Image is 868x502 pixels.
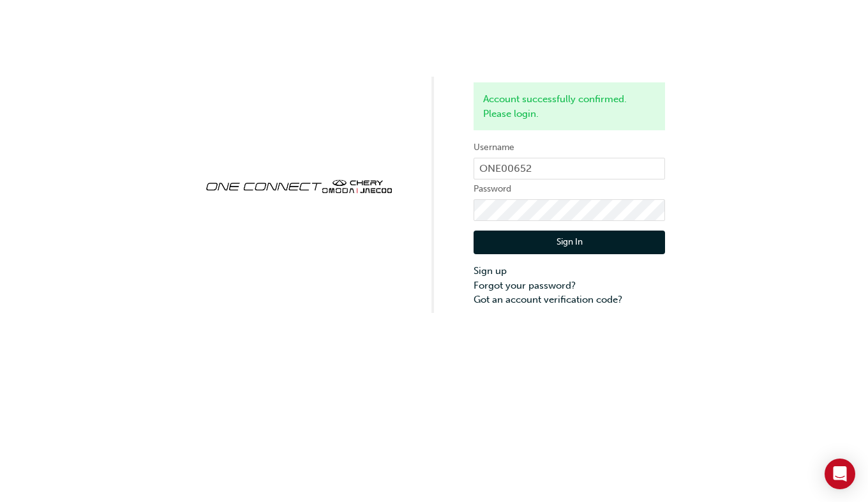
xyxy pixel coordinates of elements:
a: Got an account verification code? [474,293,665,307]
label: Password [474,181,665,197]
a: Sign up [474,264,665,278]
input: Username [474,158,665,179]
img: oneconnect [203,169,394,202]
div: Account successfully confirmed. Please login. [474,82,665,130]
button: Sign In [474,231,665,255]
div: Open Intercom Messenger [825,459,855,489]
a: Forgot your password? [474,278,665,293]
label: Username [474,140,665,155]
